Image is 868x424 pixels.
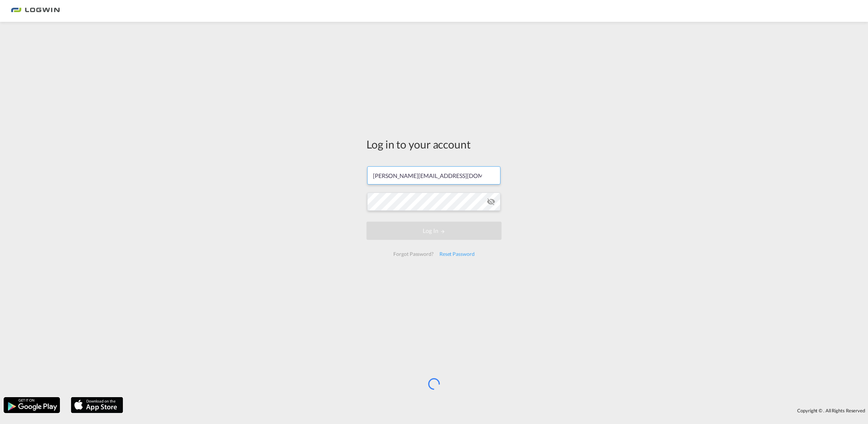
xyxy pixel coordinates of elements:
div: Reset Password [437,247,478,261]
div: Log in to your account [366,136,502,152]
img: bc73a0e0d8c111efacd525e4c8ad7d32.png [11,3,60,19]
md-icon: icon-eye-off [487,197,495,206]
img: google.png [3,396,61,414]
img: apple.png [70,396,124,414]
button: LOGIN [366,222,502,240]
div: Forgot Password? [390,247,436,261]
input: Enter email/phone number [367,166,500,185]
div: Copyright © . All Rights Reserved [127,404,868,417]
